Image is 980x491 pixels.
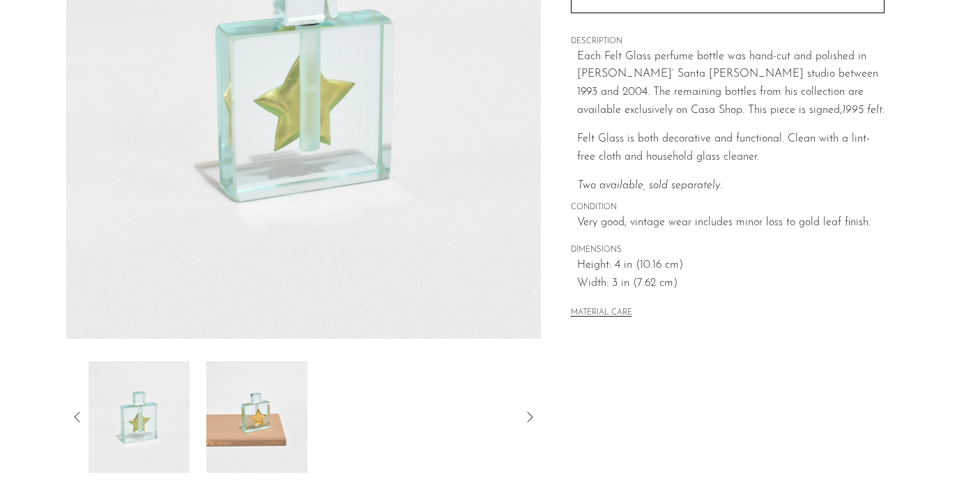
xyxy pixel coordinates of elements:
[577,180,722,191] em: Two available, sold separately.
[89,361,190,473] img: Gold Leaf Star Perfume Bottle
[577,48,885,119] p: Each Felt Glass perfume bottle was hand-cut and polished in [PERSON_NAME]’ Santa [PERSON_NAME] st...
[206,361,307,473] img: Gold Leaf Star Perfume Bottle
[571,36,885,48] span: DESCRIPTION
[842,105,885,116] em: 1995 felt.
[577,275,885,293] span: Width: 3 in (7.62 cm)
[571,308,632,319] button: MATERIAL CARE
[571,202,885,214] span: CONDITION
[577,130,885,166] p: Felt Glass is both decorative and functional. Clean with a lint-free cloth and household glass cl...
[577,257,885,275] span: Height: 4 in (10.16 cm)
[571,244,885,257] span: DIMENSIONS
[577,214,885,232] span: Very good; vintage wear includes minor loss to gold leaf finish.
